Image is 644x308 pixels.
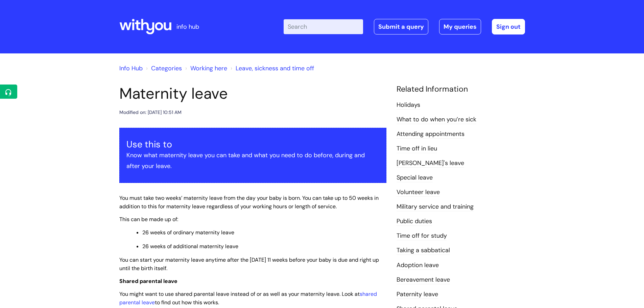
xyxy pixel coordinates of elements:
a: Attending appointments [397,130,464,139]
p: info hub [176,21,199,32]
div: | - [284,19,525,34]
a: Time off for study [397,232,447,240]
a: What to do when you’re sick [397,115,476,124]
h3: Use this to [126,139,379,150]
a: Submit a query [374,19,428,34]
a: [PERSON_NAME]'s leave [397,159,464,168]
a: Adoption leave [397,261,439,270]
a: Holidays [397,101,420,110]
a: Military service and training [397,203,474,211]
span: This can be made up of: [119,216,178,223]
h4: Related Information [397,85,525,94]
a: Bereavement leave [397,276,450,284]
p: Know what maternity leave you can take and what you need to do before, during and after your leave. [126,150,379,172]
a: Info Hub [119,64,143,72]
a: Special leave [397,173,433,182]
a: Sign out [492,19,525,34]
li: Working here [184,63,227,74]
span: You might want to use shared parental leave instead of or as well as your maternity leave. Look a... [119,290,377,306]
a: Taking a sabbatical [397,246,450,255]
a: Categories [151,64,182,72]
span: Shared parental leave [119,278,177,285]
span: You must take two weeks’ maternity leave from the day your baby is born. You can take up to 50 we... [119,194,379,210]
li: Leave, sickness and time off [229,63,314,74]
span: You can start your maternity leave anytime after the [DATE] 11 weeks before your baby is due and ... [119,256,379,272]
a: Time off in lieu [397,144,437,153]
a: Volunteer leave [397,188,440,197]
a: My queries [439,19,481,34]
span: 26 weeks of ordinary maternity leave [142,229,234,236]
a: Working here [190,64,227,72]
li: Solution home [144,63,182,74]
div: Modified on: [DATE] 10:51 AM [119,108,182,117]
h1: Maternity leave [119,85,386,103]
a: Leave, sickness and time off [236,64,314,72]
input: Search [284,19,363,34]
a: Public duties [397,217,432,226]
a: Paternity leave [397,290,438,299]
span: 26 weeks of additional maternity leave [142,243,238,250]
